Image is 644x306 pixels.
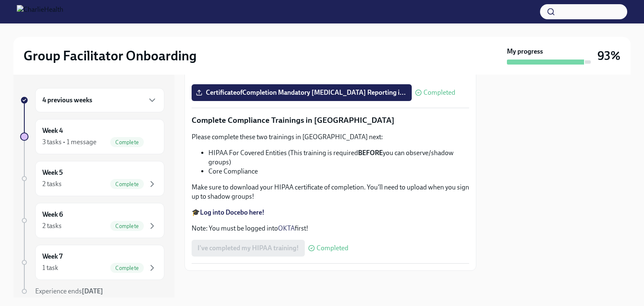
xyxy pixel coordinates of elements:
li: HIPAA For Covered Entities (This training is required you can observe/shadow groups) [208,148,469,167]
p: 🎓 [192,208,469,217]
label: CertificateofCompletion Mandatory [MEDICAL_DATA] Reporting i... [192,84,412,101]
strong: My progress [507,47,543,56]
span: CertificateofCompletion Mandatory [MEDICAL_DATA] Reporting i... [197,88,406,97]
strong: BEFORE [358,149,383,157]
a: Log into Docebo here! [200,208,265,216]
h3: 93% [597,48,621,63]
h6: Week 4 [42,126,63,135]
strong: [DATE] [82,287,103,295]
a: Week 71 taskComplete [20,245,164,280]
span: Complete [110,223,144,229]
span: Complete [110,265,144,271]
div: 1 task [42,263,58,272]
span: Complete [110,181,144,187]
p: Please complete these two trainings in [GEOGRAPHIC_DATA] next: [192,132,469,142]
div: 3 tasks • 1 message [42,137,96,147]
span: Experience ends [35,287,103,295]
p: Complete Compliance Trainings in [GEOGRAPHIC_DATA] [192,115,469,126]
li: Core Compliance [208,167,469,176]
img: CharlieHealth [17,5,63,18]
div: 4 previous weeks [35,88,164,112]
a: Week 52 tasksComplete [20,161,164,196]
p: Make sure to download your HIPAA certificate of completion. You'll need to upload when you sign u... [192,183,469,201]
a: Week 43 tasks • 1 messageComplete [20,119,164,154]
h6: Week 7 [42,252,62,261]
span: Completed [423,89,455,96]
div: 2 tasks [42,179,62,189]
h2: Group Facilitator Onboarding [23,47,197,64]
p: Note: You must be logged into first! [192,224,469,233]
a: OKTA [278,224,295,232]
h6: 4 previous weeks [42,96,92,105]
div: 2 tasks [42,221,62,231]
h6: Week 6 [42,210,63,219]
span: Completed [317,245,348,252]
a: Week 62 tasksComplete [20,203,164,238]
span: Complete [110,139,144,145]
h6: Week 5 [42,168,63,177]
